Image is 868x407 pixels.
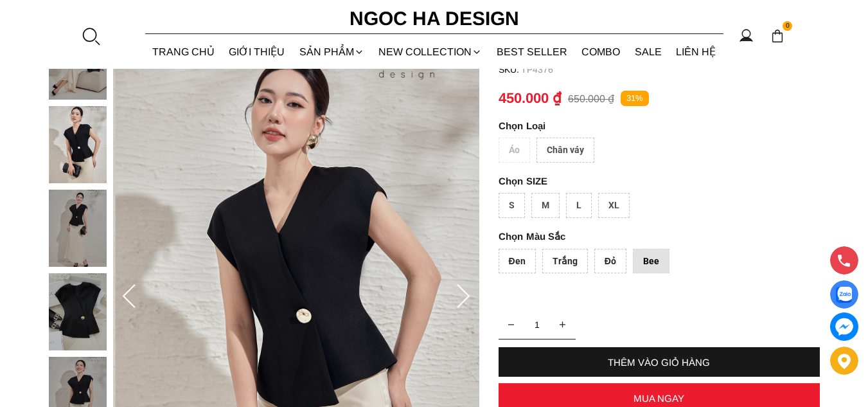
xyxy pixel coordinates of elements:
[49,273,107,350] img: Diva Set_ Áo Rớt Vai Cổ V, Chân Váy Lụa Đuôi Cá A1078+CV134_mini_3
[338,3,531,34] a: Ngoc Ha Design
[836,287,852,303] img: Display image
[499,64,521,75] h6: SKU:
[633,249,669,274] div: Bee
[499,120,784,131] p: Loại
[222,35,292,69] a: GIỚI THIỆU
[499,249,536,274] div: Đen
[292,35,372,69] div: SẢN PHẨM
[499,393,820,404] div: MUA NGAY
[830,280,858,309] a: Display image
[830,312,858,341] a: messenger
[490,35,575,69] a: BEST SELLER
[574,35,628,69] a: Combo
[536,138,594,163] div: Chân váy
[621,91,649,107] p: 31%
[594,249,626,274] div: Đỏ
[531,193,560,218] div: M
[499,357,820,368] div: THÊM VÀO GIỎ HÀNG
[628,35,669,69] a: SALE
[598,193,630,218] div: XL
[521,64,820,75] p: TP4376
[499,90,562,107] p: 450.000 ₫
[49,106,107,183] img: Diva Set_ Áo Rớt Vai Cổ V, Chân Váy Lụa Đuôi Cá A1078+CV134_mini_1
[566,193,592,218] div: L
[49,190,107,267] img: Diva Set_ Áo Rớt Vai Cổ V, Chân Váy Lụa Đuôi Cá A1078+CV134_mini_2
[371,35,490,69] a: NEW COLLECTION
[568,93,614,105] p: 650.000 ₫
[542,249,588,274] div: Trắng
[783,21,793,32] span: 0
[770,29,784,43] img: img-CART-ICON-ksit0nf1
[145,35,222,69] a: TRANG CHỦ
[499,193,525,218] div: S
[669,35,723,69] a: LIÊN HỆ
[499,312,576,338] input: Quantity input
[499,176,820,186] p: SIZE
[499,231,784,242] p: Màu Sắc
